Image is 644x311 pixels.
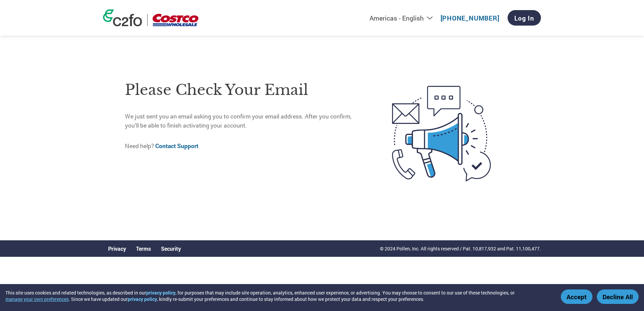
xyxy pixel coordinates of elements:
[108,245,126,252] a: Privacy
[5,289,551,302] div: This site uses cookies and related technologies, as described in our , for purposes that may incl...
[136,245,151,252] a: Terms
[364,74,519,194] img: open-email
[561,289,592,304] button: Accept
[508,10,541,26] a: Log In
[155,142,198,150] a: Contact Support
[125,79,364,101] h1: Please check your email
[153,14,198,26] img: Costco
[125,142,364,150] p: Need help?
[380,245,541,252] p: © 2024 Pollen, Inc. All rights reserved / Pat. 10,817,932 and Pat. 11,100,477.
[103,9,142,26] img: c2fo logo
[441,14,500,22] a: [PHONE_NUMBER]
[128,296,157,302] a: privacy policy
[5,296,69,302] button: manage your own preferences
[146,289,175,296] a: privacy policy
[125,112,364,130] p: We just sent you an email asking you to confirm your email address. After you confirm, you’ll be ...
[161,245,181,252] a: Security
[597,289,639,304] button: Decline All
